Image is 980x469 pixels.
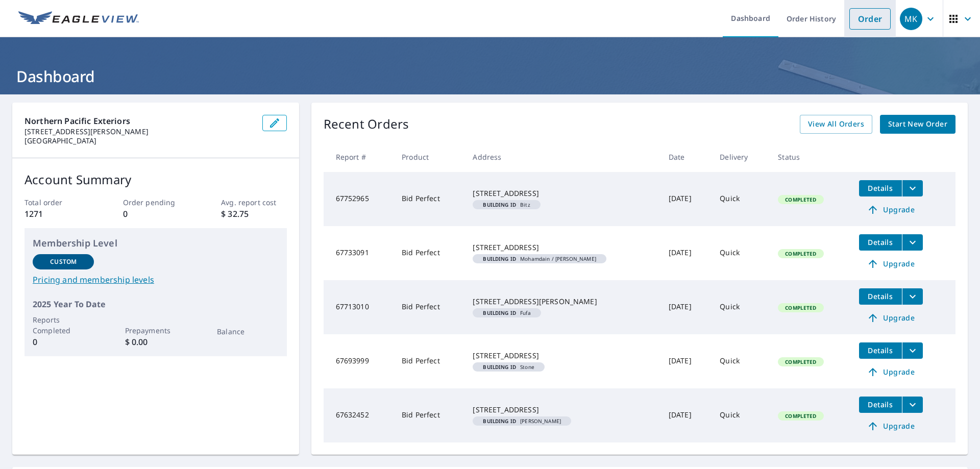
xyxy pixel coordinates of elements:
td: 67632452 [324,388,394,442]
th: Address [464,142,660,172]
span: Details [865,291,896,301]
td: Quick [712,388,770,442]
td: Bid Perfect [394,172,464,226]
em: Building ID [483,364,516,369]
button: detailsBtn-67713010 [859,288,902,305]
td: Quick [712,280,770,334]
p: Avg. report cost [221,197,286,208]
button: filesDropdownBtn-67752965 [902,180,923,196]
em: Building ID [483,418,516,424]
span: Details [865,400,896,409]
td: Bid Perfect [394,280,464,334]
div: [STREET_ADDRESS] [473,188,652,199]
em: Building ID [483,256,516,261]
p: [STREET_ADDRESS][PERSON_NAME] [24,127,254,136]
div: [STREET_ADDRESS][PERSON_NAME] [473,297,652,307]
p: Northern Pacific Exteriors [24,115,254,127]
td: 67693999 [324,334,394,388]
span: Completed [779,304,822,311]
button: detailsBtn-67632452 [859,397,902,413]
em: Building ID [483,310,516,315]
a: Upgrade [859,202,923,218]
span: Completed [779,196,822,203]
a: Start New Order [880,115,955,134]
button: detailsBtn-67733091 [859,234,902,251]
div: MK [900,8,922,30]
span: Details [865,345,896,355]
td: 67733091 [324,226,394,280]
p: Custom [50,257,77,266]
button: filesDropdownBtn-67693999 [902,342,923,359]
p: 1271 [24,208,90,220]
p: [GEOGRAPHIC_DATA] [24,136,254,145]
span: Bitz [477,202,536,207]
td: 67713010 [324,280,394,334]
button: filesDropdownBtn-67733091 [902,234,923,251]
button: detailsBtn-67752965 [859,180,902,196]
span: Upgrade [865,204,917,216]
div: [STREET_ADDRESS] [473,405,652,415]
td: Bid Perfect [394,226,464,280]
p: Membership Level [33,236,279,250]
span: Upgrade [865,420,917,432]
p: $ 0.00 [125,336,186,348]
p: Recent Orders [324,115,409,134]
span: Start New Order [888,118,947,131]
p: 2025 Year To Date [33,298,279,310]
a: View All Orders [800,115,872,134]
td: Quick [712,172,770,226]
th: Status [770,142,851,172]
a: Upgrade [859,364,923,380]
th: Product [394,142,464,172]
p: Balance [217,326,278,337]
p: Reports Completed [33,314,94,336]
span: Upgrade [865,366,917,378]
p: 0 [123,208,188,220]
span: Completed [779,412,822,419]
th: Report # [324,142,394,172]
td: Quick [712,334,770,388]
td: 67752965 [324,172,394,226]
td: Bid Perfect [394,388,464,442]
span: Upgrade [865,312,917,324]
td: Bid Perfect [394,334,464,388]
p: 0 [33,336,94,348]
a: Order [849,8,891,30]
th: Delivery [712,142,770,172]
span: Fufa [477,310,536,315]
span: Stone [477,364,540,369]
td: Quick [712,226,770,280]
em: Building ID [483,202,516,207]
h1: Dashboard [12,66,968,87]
span: Completed [779,358,822,365]
img: EV Logo [18,11,139,27]
span: Details [865,237,896,247]
span: Details [865,183,896,193]
button: filesDropdownBtn-67632452 [902,397,923,413]
p: $ 32.75 [221,208,286,220]
p: Account Summary [24,170,287,189]
span: [PERSON_NAME] [477,418,567,424]
span: View All Orders [808,118,864,131]
td: [DATE] [660,172,712,226]
td: [DATE] [660,280,712,334]
span: Mohamdain / [PERSON_NAME] [477,256,602,261]
p: Order pending [123,197,188,208]
a: Upgrade [859,418,923,434]
a: Pricing and membership levels [33,274,279,286]
button: detailsBtn-67693999 [859,342,902,359]
span: Upgrade [865,258,917,270]
a: Upgrade [859,256,923,272]
p: Total order [24,197,90,208]
div: [STREET_ADDRESS] [473,242,652,253]
th: Date [660,142,712,172]
button: filesDropdownBtn-67713010 [902,288,923,305]
td: [DATE] [660,226,712,280]
div: [STREET_ADDRESS] [473,351,652,361]
td: [DATE] [660,388,712,442]
span: Completed [779,250,822,257]
p: Prepayments [125,325,186,336]
a: Upgrade [859,310,923,326]
td: [DATE] [660,334,712,388]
